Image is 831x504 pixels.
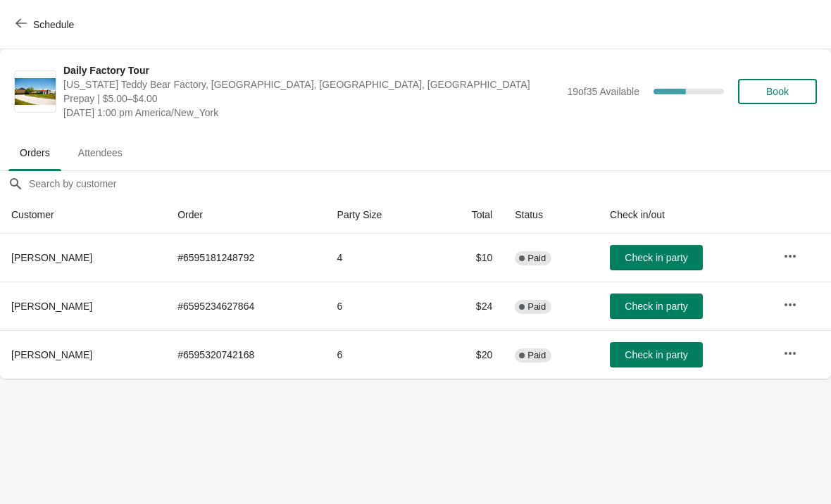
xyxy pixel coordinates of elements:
[434,196,504,234] th: Total
[527,253,546,264] span: Paid
[15,78,56,106] img: Daily Factory Tour
[326,282,435,330] td: 6
[567,86,639,97] span: 19 of 35 Available
[527,350,546,361] span: Paid
[610,294,703,319] button: Check in party
[8,140,61,165] span: Orders
[11,349,92,360] span: [PERSON_NAME]
[11,301,92,312] span: [PERSON_NAME]
[527,301,546,313] span: Paid
[28,171,831,196] input: Search by customer
[434,282,504,330] td: $24
[166,196,325,234] th: Order
[610,245,703,270] button: Check in party
[11,252,92,263] span: [PERSON_NAME]
[504,196,599,234] th: Status
[738,79,817,104] button: Book
[434,234,504,282] td: $10
[33,19,74,30] span: Schedule
[625,349,687,360] span: Check in party
[63,92,560,106] span: Prepay | $5.00–$4.00
[63,77,560,92] span: [US_STATE] Teddy Bear Factory, [GEOGRAPHIC_DATA], [GEOGRAPHIC_DATA], [GEOGRAPHIC_DATA]
[166,282,325,330] td: # 6595234627864
[326,234,435,282] td: 4
[434,330,504,379] td: $20
[166,330,325,379] td: # 6595320742168
[766,86,789,97] span: Book
[67,140,134,165] span: Attendees
[326,196,435,234] th: Party Size
[599,196,772,234] th: Check in/out
[166,234,325,282] td: # 6595181248792
[326,330,435,379] td: 6
[7,12,85,37] button: Schedule
[63,106,560,120] span: [DATE] 1:00 pm America/New_York
[610,342,703,367] button: Check in party
[625,252,687,263] span: Check in party
[625,301,687,312] span: Check in party
[63,63,560,77] span: Daily Factory Tour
